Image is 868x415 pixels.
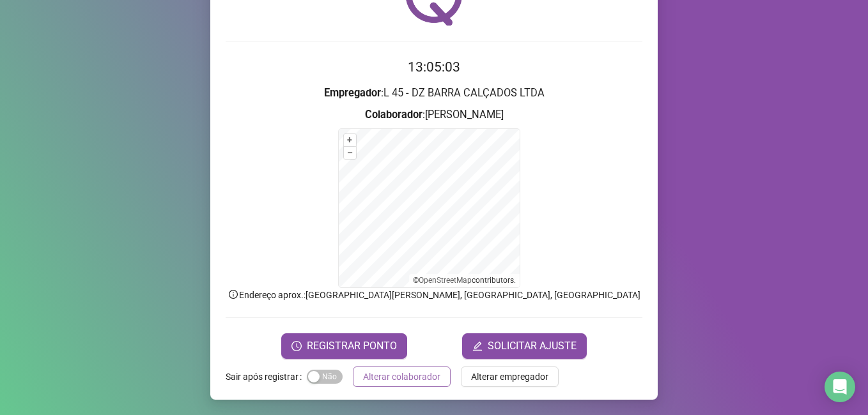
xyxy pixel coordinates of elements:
span: Alterar empregador [471,370,548,384]
label: Sair após registrar [226,366,307,387]
button: + [344,134,356,146]
li: © contributors. [413,276,516,285]
button: Alterar empregador [461,366,559,387]
span: info-circle [228,289,239,300]
span: edit [472,341,483,351]
strong: Empregador [324,87,381,99]
a: OpenStreetMap [419,276,472,285]
h3: : L 45 - DZ BARRA CALÇADOS LTDA [226,85,642,102]
span: REGISTRAR PONTO [307,338,397,354]
p: Endereço aprox. : [GEOGRAPHIC_DATA][PERSON_NAME], [GEOGRAPHIC_DATA], [GEOGRAPHIC_DATA] [226,288,642,302]
h3: : [PERSON_NAME] [226,107,642,123]
button: editSOLICITAR AJUSTE [462,333,587,359]
strong: Colaborador [365,109,422,121]
span: Alterar colaborador [363,370,440,384]
span: SOLICITAR AJUSTE [488,338,577,354]
button: Alterar colaborador [353,366,451,387]
div: Open Intercom Messenger [825,372,855,402]
button: REGISTRAR PONTO [281,333,407,359]
button: – [344,147,356,159]
time: 13:05:03 [408,59,460,75]
span: clock-circle [291,341,302,351]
